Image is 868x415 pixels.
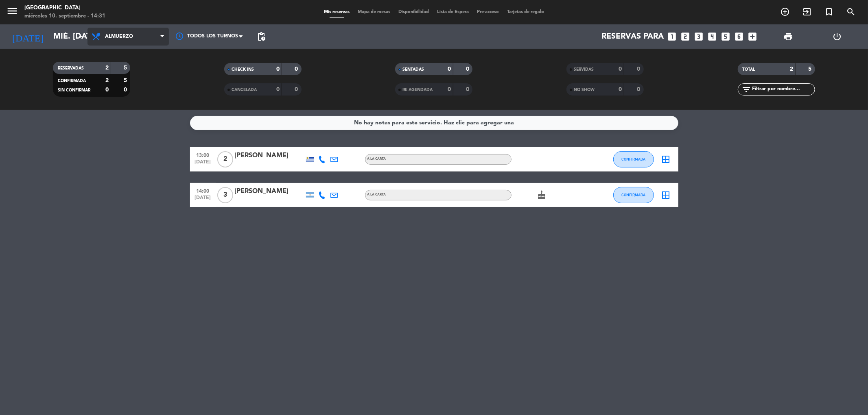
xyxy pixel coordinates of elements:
[613,187,654,203] button: CONFIRMADA
[734,31,745,42] i: looks_6
[124,78,129,83] strong: 5
[783,32,793,41] span: print
[354,118,514,128] div: No hay notas para este servicio. Haz clic para agregar una
[473,10,503,14] span: Pre-acceso
[680,31,691,42] i: looks_two
[295,66,300,72] strong: 0
[637,87,642,92] strong: 0
[707,31,718,42] i: looks_4
[6,28,49,46] i: [DATE]
[105,87,109,93] strong: 0
[802,7,812,17] i: exit_to_app
[661,190,671,200] i: border_all
[813,24,862,49] div: LOG OUT
[193,150,213,159] span: 13:00
[833,32,842,41] i: power_settings_new
[808,66,813,72] strong: 5
[752,85,815,94] input: Filtrar por nombre...
[367,157,386,161] span: A LA CARTA
[193,186,213,195] span: 14:00
[276,66,280,72] strong: 0
[232,88,257,92] span: CANCELADA
[232,67,254,72] span: CHECK INS
[193,195,213,204] span: [DATE]
[217,151,233,167] span: 2
[124,87,129,93] strong: 0
[661,154,671,164] i: border_all
[124,65,129,71] strong: 5
[295,87,300,92] strong: 0
[24,12,105,20] div: miércoles 10. septiembre - 14:31
[58,88,90,92] span: SIN CONFIRMAR
[58,79,86,83] span: CONFIRMADA
[537,190,547,200] i: cake
[621,193,645,197] span: CONFIRMADA
[105,65,109,71] strong: 2
[466,87,471,92] strong: 0
[235,150,304,161] div: [PERSON_NAME]
[402,67,424,72] span: SENTADAS
[743,67,755,72] span: TOTAL
[193,159,213,169] span: [DATE]
[448,87,451,92] strong: 0
[433,10,473,14] span: Lista de Espera
[448,66,451,72] strong: 0
[58,66,84,70] span: RESERVADAS
[367,193,386,196] span: A LA CARTA
[694,31,704,42] i: looks_3
[503,10,548,14] span: Tarjetas de regalo
[6,5,18,17] i: menu
[105,34,133,39] span: Almuerzo
[402,88,433,92] span: RE AGENDADA
[105,78,109,83] strong: 2
[217,187,233,203] span: 3
[466,66,471,72] strong: 0
[24,4,105,12] div: [GEOGRAPHIC_DATA]
[602,32,664,41] span: Reservas para
[790,66,793,72] strong: 2
[637,66,642,72] strong: 0
[613,151,654,167] button: CONFIRMADA
[721,31,731,42] i: looks_5
[846,7,856,17] i: search
[619,66,622,72] strong: 0
[6,5,18,20] button: menu
[621,157,645,161] span: CONFIRMADA
[574,67,594,72] span: SERVIDAS
[276,87,280,92] strong: 0
[76,32,85,41] i: arrow_drop_down
[780,7,790,17] i: add_circle_outline
[394,10,433,14] span: Disponibilidad
[619,87,622,92] strong: 0
[256,32,266,41] span: pending_actions
[824,7,834,17] i: turned_in_not
[235,186,304,197] div: [PERSON_NAME]
[574,88,595,92] span: NO SHOW
[667,31,678,42] i: looks_one
[742,85,752,94] i: filter_list
[320,10,354,14] span: Mis reservas
[354,10,394,14] span: Mapa de mesas
[748,31,758,42] i: add_box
